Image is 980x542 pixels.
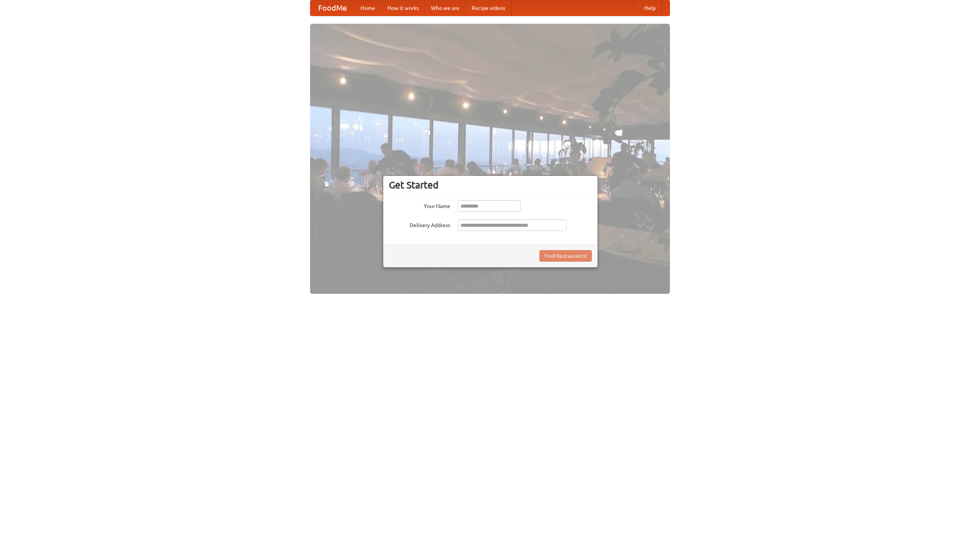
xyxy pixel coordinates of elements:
a: Recipe videos [465,0,511,16]
label: Delivery Address [389,219,450,229]
a: FoodMe [310,0,354,16]
a: Who we are [425,0,465,16]
a: How it works [381,0,425,16]
a: Help [638,0,662,16]
label: Your Name [389,200,450,210]
h3: Get Started [389,179,592,191]
a: Home [354,0,381,16]
button: Find Restaurants! [539,250,592,262]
